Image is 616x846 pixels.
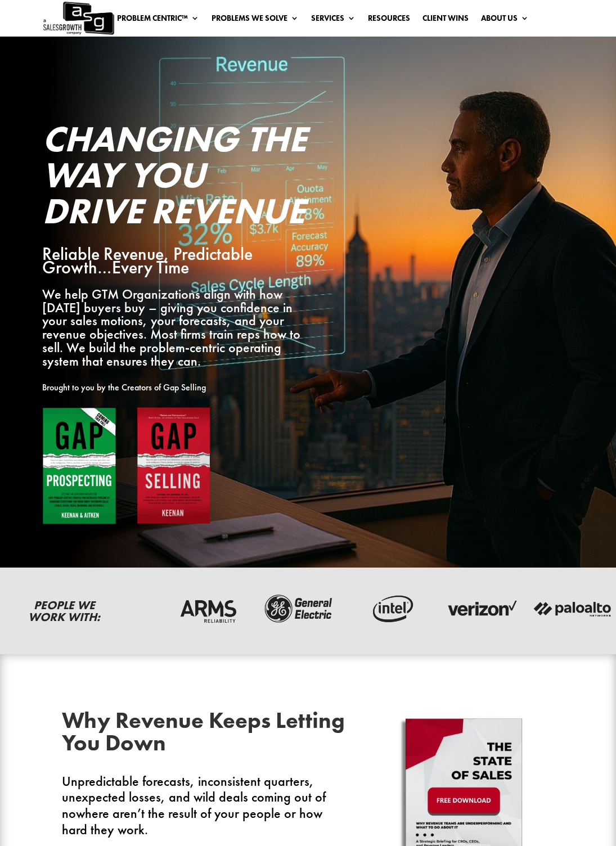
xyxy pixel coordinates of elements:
[42,121,314,235] h2: Changing the Way You Drive Revenue
[168,593,248,625] img: arms-reliability-logo-dark
[368,14,410,26] a: Resources
[311,14,356,26] a: Services
[212,14,299,26] a: Problems We Solve
[117,14,199,26] a: Problem Centric™
[422,14,469,26] a: Client Wins
[533,593,613,625] img: palato-networks-logo-dark
[42,407,211,525] img: Gap Books
[481,14,529,26] a: About Us
[350,593,430,625] img: intel-logo-dark
[42,247,314,274] p: Reliable Revenue, Predictable Growth…Every Time
[42,287,314,368] p: We help GTM Organizations align with how [DATE] buyers buy – giving you confidence in your sales ...
[442,593,521,625] img: verizon-logo-dark
[42,381,314,394] p: Brought to you by the Creators of Gap Selling
[62,709,347,760] h2: Why Revenue Keeps Letting You Down
[259,593,339,625] img: ge-logo-dark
